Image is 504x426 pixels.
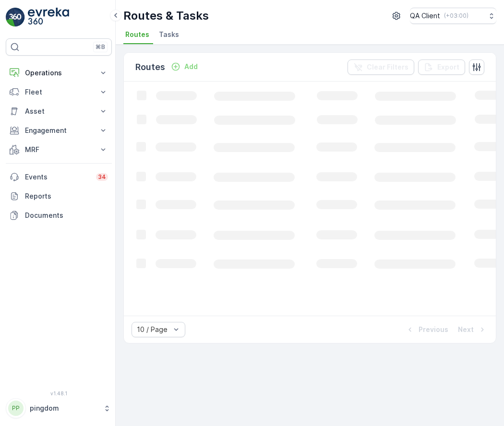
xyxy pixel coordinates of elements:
p: Routes & Tasks [123,8,209,24]
p: Next [458,325,474,334]
p: Engagement [25,126,93,135]
p: Clear Filters [367,62,408,72]
button: PPpingdom [6,398,112,418]
p: Routes [135,60,165,74]
p: QA Client [410,11,440,21]
button: Add [167,61,202,72]
button: MRF [6,140,112,159]
button: Asset [6,102,112,121]
p: Add [184,62,198,71]
p: MRF [25,145,93,154]
span: Tasks [159,30,179,39]
button: Clear Filters [348,59,414,75]
button: Fleet [6,83,112,102]
p: Export [437,62,459,72]
p: pingdom [30,403,98,413]
p: Events [25,172,90,182]
button: Engagement [6,121,112,140]
button: QA Client(+03:00) [410,8,496,24]
p: Previous [419,325,448,334]
button: Export [418,59,465,75]
a: Reports [6,187,112,206]
span: v 1.48.1 [6,390,112,396]
p: Reports [25,191,108,201]
a: Documents [6,206,112,225]
p: ( +03:00 ) [444,12,468,20]
p: Operations [25,68,93,78]
a: Events34 [6,167,112,187]
img: logo_light-DOdMpM7g.png [28,8,69,27]
p: Asset [25,106,93,116]
p: Documents [25,211,108,220]
button: Next [457,324,488,335]
button: Previous [404,324,449,335]
p: 34 [98,173,106,181]
span: Routes [125,30,149,39]
button: Operations [6,63,112,83]
img: logo [6,8,25,27]
div: PP [8,401,24,416]
p: ⌘B [96,43,105,51]
p: Fleet [25,87,93,97]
